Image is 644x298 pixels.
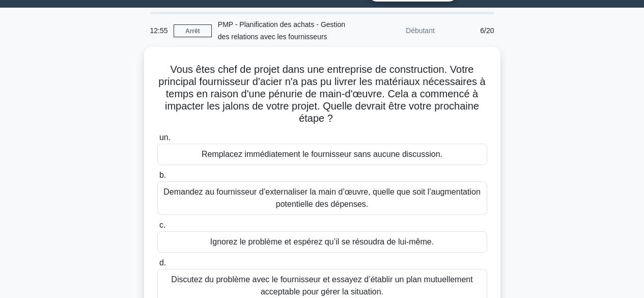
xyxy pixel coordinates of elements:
font: Débutant [406,26,435,35]
font: c. [159,221,165,229]
font: 6/20 [480,26,494,35]
font: Discutez du problème avec le fournisseur et essayez d’établir un plan mutuellement acceptable pou... [171,275,472,296]
font: un. [159,133,171,142]
font: Vous êtes chef de projet dans une entreprise de construction. Votre principal fournisseur d'acier... [158,64,485,124]
font: Remplacez immédiatement le fournisseur sans aucune discussion. [202,150,442,158]
font: Ignorez le problème et espérez qu’il se résoudra de lui-même. [210,237,434,246]
a: Arrêt [174,24,212,37]
font: d. [159,258,166,267]
font: PMP - Planification des achats - Gestion des relations avec les fournisseurs [218,20,345,41]
font: Demandez au fournisseur d’externaliser la main d’œuvre, quelle que soit l’augmentation potentiell... [163,187,481,208]
font: Arrêt [185,28,200,35]
font: b. [159,171,166,179]
div: 12:55 [144,20,174,41]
